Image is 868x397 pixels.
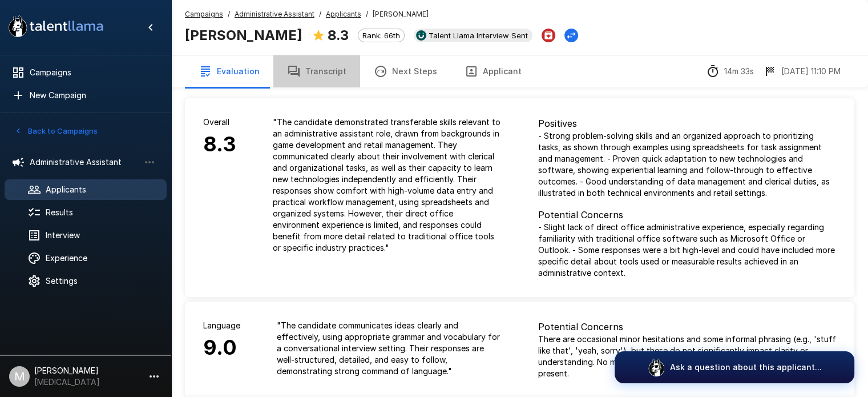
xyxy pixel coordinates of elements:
h6: 9.0 [203,331,240,364]
button: Applicant [451,55,535,87]
button: Transcript [273,55,360,87]
p: Overall [203,117,236,128]
p: Ask a question about this applicant... [670,362,822,373]
p: " The candidate communicates ideas clearly and effectively, using appropriate grammar and vocabul... [277,320,502,377]
p: " The candidate demonstrated transferable skills relevant to an administrative assistant role, dr... [273,117,502,254]
p: Potential Concerns [538,208,837,222]
span: Talent Llama Interview Sent [424,31,532,40]
p: Positives [538,117,837,130]
span: / [228,9,230,20]
button: Ask a question about this applicant... [615,351,854,383]
p: - Slight lack of direct office administrative experience, especially regarding familiarity with t... [538,222,837,279]
span: [PERSON_NAME] [373,9,429,20]
u: Administrative Assistant [235,10,314,18]
p: Language [203,320,240,331]
button: Next Steps [360,55,451,87]
p: There are occasional minor hesitations and some informal phrasing (e.g., 'stuff like that', 'yeah... [538,334,837,379]
button: Change Stage [564,29,578,42]
p: Potential Concerns [538,320,837,334]
b: 8.3 [328,27,349,43]
h6: 8.3 [203,128,236,161]
button: Evaluation [185,55,273,87]
u: Campaigns [185,10,223,18]
button: Archive Applicant [542,29,555,42]
div: The date and time when the interview was completed [763,65,841,78]
span: / [366,9,368,20]
p: - Strong problem-solving skills and an organized approach to prioritizing tasks, as shown through... [538,130,837,199]
div: View profile in UKG [414,29,532,42]
img: ukg_logo.jpeg [416,30,426,41]
u: Applicants [326,10,361,18]
span: / [319,9,321,20]
p: 14m 33s [724,66,754,77]
p: [DATE] 11:10 PM [781,66,841,77]
img: logo_glasses@2x.png [647,358,665,376]
span: Rank: 66th [358,31,404,40]
b: [PERSON_NAME] [185,27,302,43]
div: The time between starting and completing the interview [706,65,754,78]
